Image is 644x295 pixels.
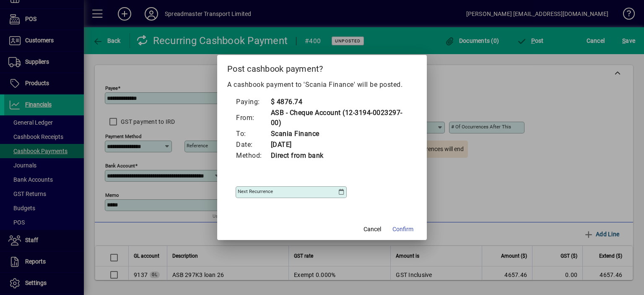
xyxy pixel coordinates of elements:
[270,128,409,139] td: Scania Finance
[227,80,417,90] p: A cashbook payment to 'Scania Finance' will be posted.
[238,188,273,194] mat-label: Next recurrence
[270,97,409,107] td: $ 4876.74
[270,150,409,161] td: Direct from bank
[236,107,270,128] td: From:
[364,225,381,234] span: Cancel
[236,139,270,150] td: Date:
[236,97,270,107] td: Paying:
[270,139,409,150] td: [DATE]
[270,107,409,128] td: ASB - Cheque Account (12-3194-0023297-00)
[389,222,417,237] button: Confirm
[392,225,413,234] span: Confirm
[236,128,270,139] td: To:
[359,222,386,237] button: Cancel
[217,55,427,79] h2: Post cashbook payment?
[236,150,270,161] td: Method:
